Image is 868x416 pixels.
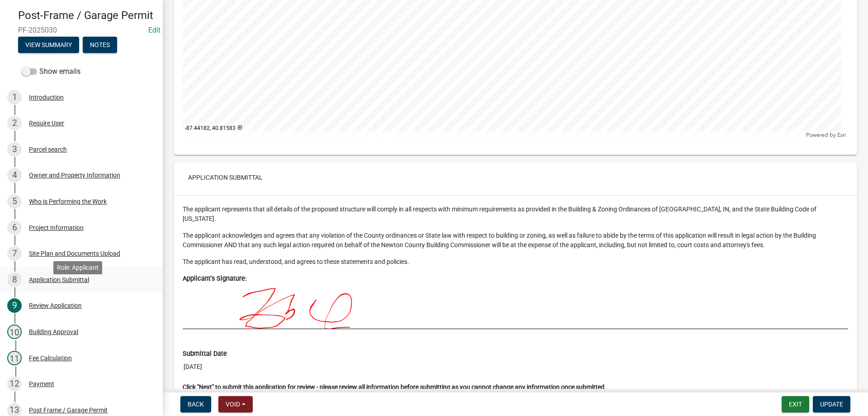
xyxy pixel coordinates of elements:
[148,26,160,34] wm-modal-confirm: Edit Application Number
[29,302,82,309] div: Review Application
[183,283,651,329] img: w8zfcgojK2VQwAAAABJRU5ErkJggg==
[29,407,108,413] div: Post Frame / Garage Permit
[29,329,78,335] div: Building Approval
[181,169,270,186] button: Application Submittal
[18,37,79,53] button: View Summary
[813,396,850,412] button: Update
[7,273,22,287] div: 8
[29,277,89,283] div: Application Submittal
[29,198,107,205] div: Who is Performing the Work
[7,142,22,157] div: 3
[29,172,120,178] div: Owner and Property Information
[22,66,80,77] label: Show emails
[226,401,240,408] span: Void
[183,276,246,282] label: Applicant's Signature:
[29,146,67,153] div: Parcel search
[18,42,79,49] wm-modal-confirm: Summary
[7,220,22,235] div: 6
[29,94,64,100] div: Introduction
[18,26,145,34] span: PF-2025030
[820,401,843,408] span: Update
[180,396,211,412] button: Back
[7,90,22,105] div: 1
[7,351,22,365] div: 11
[7,298,22,313] div: 9
[29,381,54,387] div: Payment
[29,225,84,231] div: Project Information
[7,325,22,339] div: 10
[183,383,606,391] strong: Click "Next" to submit this application for review - please review all information before submitt...
[29,120,64,126] div: Require User
[188,401,204,408] span: Back
[837,132,846,138] a: Esri
[29,355,72,361] div: Fee Calculation
[7,377,22,391] div: 12
[183,231,848,250] p: The applicant acknowledges and agrees that any violation of the County ordinances or State law wi...
[218,396,253,412] button: Void
[18,9,156,22] h4: Post-Frame / Garage Permit
[29,250,120,257] div: Site Plan and Documents Upload
[7,168,22,182] div: 4
[183,257,848,267] p: The applicant has read, understood, and agrees to these statements and policies.
[53,261,102,274] div: Role: Applicant
[183,351,227,357] label: Submittal Date
[804,131,848,139] div: Powered by
[7,194,22,209] div: 5
[83,37,117,53] button: Notes
[148,26,160,34] a: Edit
[7,116,22,130] div: 2
[183,205,848,224] p: The applicant represents that all details of the proposed structure will comply in all respects w...
[782,396,809,412] button: Exit
[7,246,22,261] div: 7
[83,42,117,49] wm-modal-confirm: Notes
